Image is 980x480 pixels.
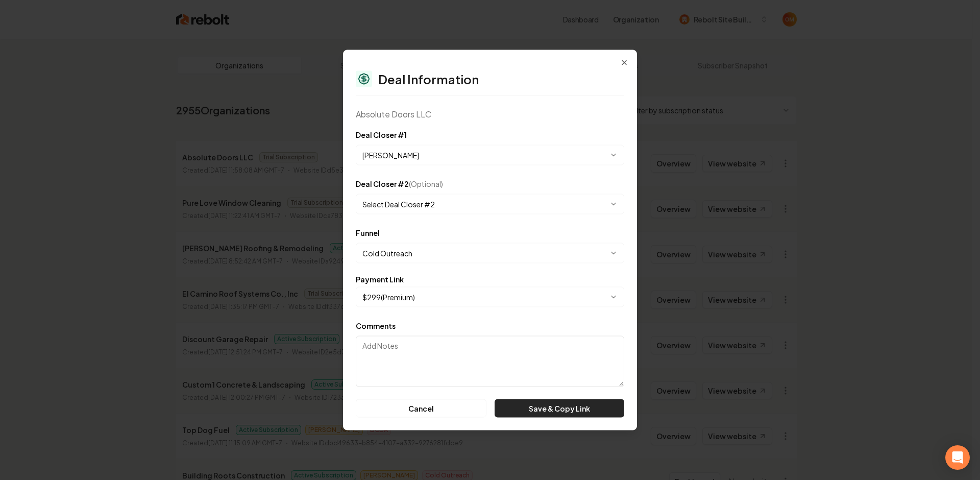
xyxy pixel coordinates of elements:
h2: Deal Information [378,73,479,85]
label: Funnel [356,228,380,237]
label: Comments [356,321,396,330]
label: Payment Link [356,276,404,283]
label: Deal Closer #2 [356,179,443,188]
button: Save & Copy Link [495,399,624,418]
button: Cancel [356,399,486,418]
span: (Optional) [409,179,443,188]
label: Deal Closer #1 [356,130,407,139]
div: Absolute Doors LLC [356,108,624,121]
